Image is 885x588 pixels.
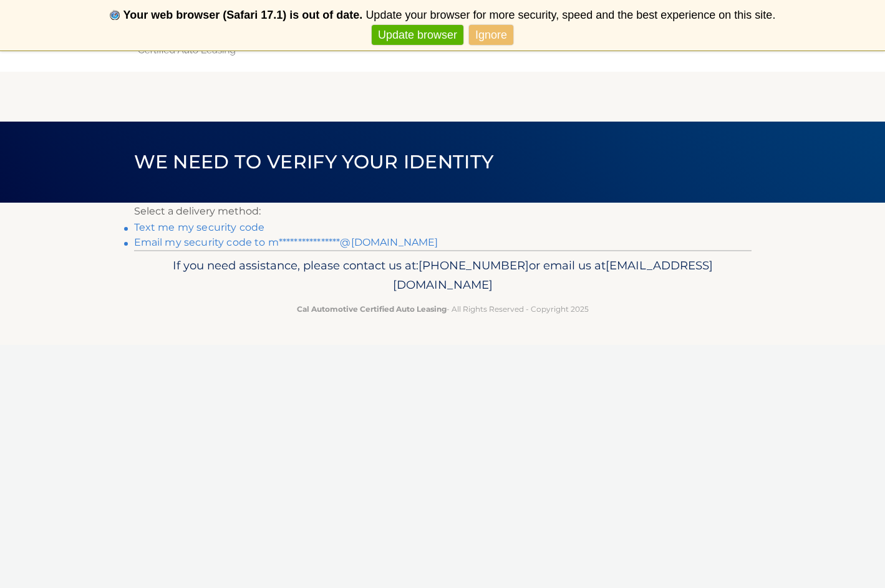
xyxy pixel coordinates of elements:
a: Update browser [372,25,463,46]
span: Update your browser for more security, speed and the best experience on this site. [365,9,775,21]
strong: Cal Automotive Certified Auto Leasing [297,304,447,314]
p: - All Rights Reserved - Copyright 2025 [142,302,743,316]
a: Text me my security code [134,221,265,233]
span: We need to verify your identity [134,150,494,173]
p: If you need assistance, please contact us at: or email us at [142,256,743,296]
p: Select a delivery method: [134,203,752,220]
a: Ignore [469,25,513,46]
span: [PHONE_NUMBER] [418,258,529,272]
b: Your web browser (Safari 17.1) is out of date. [123,9,363,21]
